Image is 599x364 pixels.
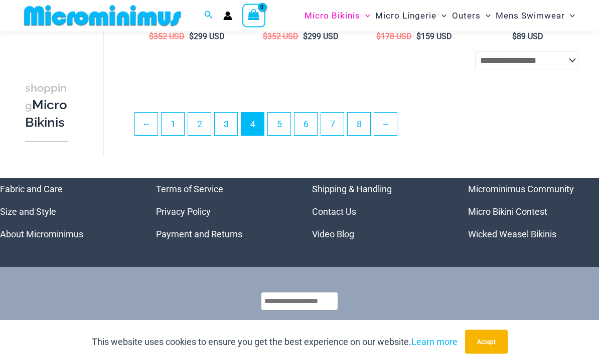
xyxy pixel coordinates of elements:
a: Shipping & Handling [312,184,392,195]
aside: Footer Widget 2 [156,178,287,246]
a: Page 6 [294,113,317,136]
a: Micro Bikini Contest [468,207,547,217]
a: Contact Us [312,207,356,217]
a: → [374,113,397,136]
nav: Menu [312,178,443,246]
span: Page 4 [241,113,264,136]
a: Page 1 [162,113,184,136]
span: Menu Toggle [481,3,491,29]
a: Mens SwimwearMenu ToggleMenu Toggle [493,3,577,29]
a: Search icon link [204,10,213,22]
a: OutersMenu ToggleMenu Toggle [450,3,493,29]
span: Menu Toggle [436,3,446,29]
span: $ [376,32,381,42]
a: Microminimus Community [468,184,574,195]
span: $ [189,32,194,42]
a: Micro LingerieMenu ToggleMenu Toggle [373,3,449,29]
a: Terms of Service [156,184,223,195]
a: Video Blog [312,229,354,240]
span: $ [149,32,154,42]
bdi: 299 USD [303,32,339,42]
a: Payment and Returns [156,229,242,240]
a: ← [135,113,158,136]
bdi: 352 USD [263,32,298,42]
span: Menu Toggle [360,3,370,29]
aside: Footer Widget 3 [312,178,443,246]
nav: Menu [156,178,287,246]
a: Page 8 [348,113,370,136]
span: Mens Swimwear [496,3,565,29]
p: This website uses cookies to ensure you get the best experience on our website. [92,334,458,349]
a: Account icon link [223,12,232,21]
span: $ [303,32,308,42]
img: MM SHOP LOGO FLAT [20,5,185,27]
span: Menu Toggle [565,3,575,29]
bdi: 299 USD [189,32,225,42]
bdi: 178 USD [376,32,412,42]
a: Page 5 [268,113,290,136]
span: $ [263,32,267,42]
span: $ [512,32,517,42]
a: Page 3 [215,113,237,136]
a: Learn more [411,336,458,347]
a: Wicked Weasel Bikinis [468,229,556,240]
button: Accept [465,330,508,354]
span: Micro Bikinis [305,3,360,29]
nav: Menu [468,178,599,246]
a: Micro BikinisMenu ToggleMenu Toggle [302,3,373,29]
a: Privacy Policy [156,207,211,217]
span: shopping [25,82,67,112]
a: Page 2 [188,113,211,136]
a: Page 7 [321,113,344,136]
h3: Micro Bikinis [25,80,68,131]
span: Micro Lingerie [375,3,436,29]
nav: Site Navigation [301,2,579,30]
bdi: 89 USD [512,32,543,42]
nav: Product Pagination [134,113,578,142]
span: $ [416,32,421,42]
bdi: 352 USD [149,32,185,42]
span: Outers [452,3,481,29]
aside: Footer Widget 4 [468,178,599,246]
a: View Shopping Cart, empty [242,4,265,27]
bdi: 159 USD [416,32,452,42]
